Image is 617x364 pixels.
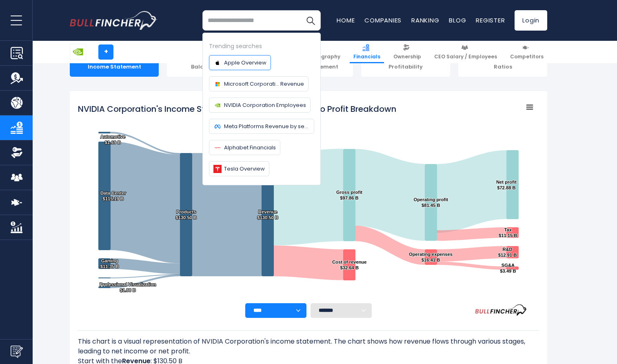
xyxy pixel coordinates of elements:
[393,53,421,60] span: Ownership
[224,101,306,109] span: NVIDIA Corporation Employees
[353,53,380,60] span: Financials
[209,119,314,134] a: Meta Platforms Revenue by segment
[337,16,355,24] a: Home
[209,98,311,113] a: NVIDIA Corporation Employees
[213,165,222,173] img: Company logo
[100,191,126,201] text: Data Center $115.19 B
[209,140,280,155] a: Alphabet Financials
[209,55,271,70] a: Apple Overview
[213,80,222,88] img: Company logo
[411,16,439,24] a: Ranking
[506,41,547,63] a: Competitors
[361,57,450,77] div: Profitability
[449,16,466,24] a: Blog
[213,122,222,131] img: Company logo
[336,190,362,200] text: Gross profit $97.86 B
[213,101,222,109] img: Company logo
[70,44,86,60] img: NVDA logo
[98,44,113,60] a: +
[70,57,159,77] div: Income Statement
[100,282,156,293] text: Professional Visualization $1.88 B
[209,42,314,51] div: Trending searches
[409,252,453,262] text: Operating expenses $16.41 B
[167,57,256,77] div: Balance Sheet
[498,247,517,257] text: R&D $12.91 B
[458,57,547,77] div: Ratios
[434,53,497,60] span: CEO Salary / Employees
[175,209,197,220] text: Products $130.50 B
[350,41,384,63] a: Financials
[11,146,23,159] img: Ownership
[70,11,158,30] img: bullfincher logo
[100,134,126,145] text: Automotive $1.69 B
[515,10,547,31] a: Login
[224,122,310,131] span: Meta Platforms Revenue by segment
[390,41,425,63] a: Ownership
[224,164,265,173] span: Tesla Overview
[213,59,222,67] img: Company logo
[431,41,501,63] a: CEO Salary / Employees
[300,10,321,31] button: Search
[510,53,544,60] span: Competitors
[499,227,517,238] text: Tax $11.15 B
[100,258,119,269] text: Gaming $11.35 B
[496,180,517,190] text: Net profit $72.88 B
[332,260,367,270] text: Cost of revenue $32.64 B
[213,144,222,152] img: Company logo
[209,161,269,176] a: Tesla Overview
[209,76,308,91] a: Microsoft Corporati... Revenue
[224,143,276,152] span: Alphabet Financials
[78,103,396,115] tspan: NVIDIA Corporation's Income Statement Analysis: Revenue to Profit Breakdown
[414,197,448,208] text: Operating profit $81.45 B
[476,16,505,24] a: Register
[257,209,278,220] text: Revenue $130.50 B
[500,263,516,273] text: SG&A $3.49 B
[70,11,158,30] a: Go to homepage
[224,80,304,88] span: Microsoft Corporati... Revenue
[364,16,402,24] a: Companies
[78,99,539,303] svg: NVIDIA Corporation's Income Statement Analysis: Revenue to Profit Breakdown
[224,58,266,67] span: Apple Overview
